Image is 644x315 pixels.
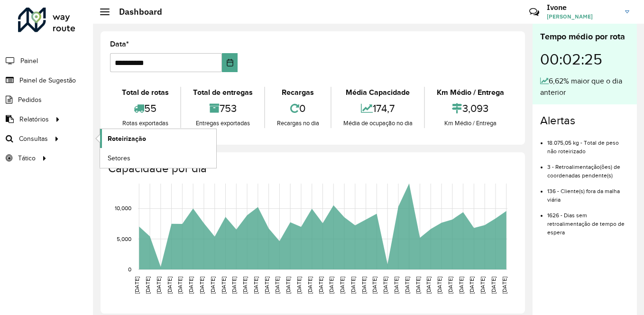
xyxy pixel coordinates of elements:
[296,277,302,294] text: [DATE]
[222,53,238,72] button: Choose Date
[100,148,216,167] a: Setores
[108,134,146,144] span: Roteirização
[210,277,216,294] text: [DATE]
[184,98,262,119] div: 753
[371,277,377,294] text: [DATE]
[524,2,544,22] a: Contato Rápido
[100,129,216,148] a: Roteirização
[231,277,237,294] text: [DATE]
[361,277,367,294] text: [DATE]
[427,98,513,119] div: 3,093
[112,119,178,128] div: Rotas exportadas
[458,277,464,294] text: [DATE]
[415,277,421,294] text: [DATE]
[145,277,151,294] text: [DATE]
[334,119,422,128] div: Média de ocupação no dia
[404,277,410,294] text: [DATE]
[547,180,629,204] li: 136 - Cliente(s) fora da malha viária
[18,153,36,163] span: Tático
[274,277,280,294] text: [DATE]
[110,7,162,17] h2: Dashboard
[112,98,178,119] div: 55
[479,277,486,294] text: [DATE]
[264,277,270,294] text: [DATE]
[540,43,629,75] div: 00:02:25
[318,277,324,294] text: [DATE]
[108,153,130,163] span: Setores
[184,87,262,98] div: Total de entregas
[339,277,345,294] text: [DATE]
[393,277,399,294] text: [DATE]
[328,277,334,294] text: [DATE]
[501,277,507,294] text: [DATE]
[547,131,629,156] li: 18.075,05 kg - Total de peso não roteirizado
[253,277,259,294] text: [DATE]
[267,119,328,128] div: Recargas no dia
[447,277,453,294] text: [DATE]
[267,98,328,119] div: 0
[128,266,131,272] text: 0
[540,75,629,98] div: 6,62% maior que o dia anterior
[436,277,442,294] text: [DATE]
[18,95,42,105] span: Pedidos
[382,277,388,294] text: [DATE]
[134,277,140,294] text: [DATE]
[177,277,183,294] text: [DATE]
[334,98,422,119] div: 174,7
[334,87,422,98] div: Média Capacidade
[242,277,248,294] text: [DATE]
[547,156,629,180] li: 3 - Retroalimentação(ões) de coordenadas pendente(s)
[184,119,262,128] div: Entregas exportadas
[166,277,173,294] text: [DATE]
[540,30,629,43] div: Tempo médio por rota
[221,277,227,294] text: [DATE]
[267,87,328,98] div: Recargas
[350,277,356,294] text: [DATE]
[20,56,38,66] span: Painel
[188,277,194,294] text: [DATE]
[115,205,131,212] text: 10,000
[19,134,48,144] span: Consultas
[547,12,618,21] span: [PERSON_NAME]
[427,87,513,98] div: Km Médio / Entrega
[427,119,513,128] div: Km Médio / Entrega
[285,277,291,294] text: [DATE]
[19,75,76,85] span: Painel de Sugestão
[112,87,178,98] div: Total de rotas
[540,114,629,128] h4: Alertas
[19,114,49,124] span: Relatórios
[490,277,497,294] text: [DATE]
[547,204,629,237] li: 1626 - Dias sem retroalimentação de tempo de espera
[469,277,475,294] text: [DATE]
[425,277,432,294] text: [DATE]
[117,236,131,242] text: 5,000
[110,38,129,50] label: Data
[156,277,162,294] text: [DATE]
[307,277,313,294] text: [DATE]
[108,162,515,176] h4: Capacidade por dia
[199,277,205,294] text: [DATE]
[547,3,618,12] h3: Ivone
